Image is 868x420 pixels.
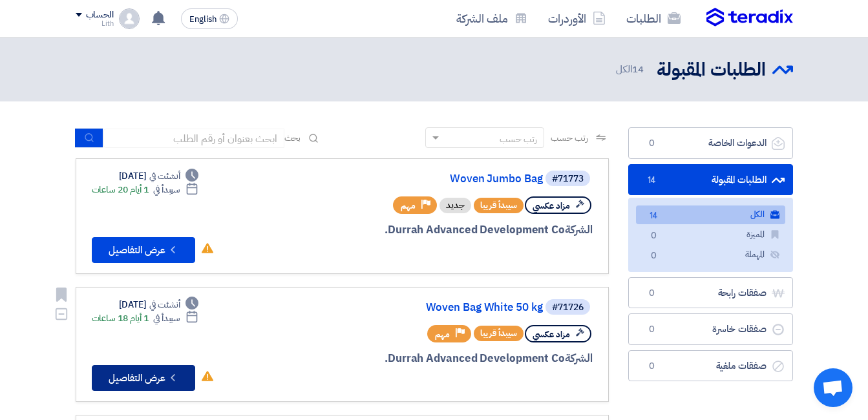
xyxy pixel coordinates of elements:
[284,131,301,145] span: بحث
[189,15,217,24] span: English
[538,3,616,34] a: الأوردرات
[636,246,785,264] a: المهملة
[92,365,195,391] button: عرض التفاصيل
[474,326,524,341] span: سيبدأ قريبا
[644,323,660,336] span: 0
[103,129,284,148] input: ابحث بعنوان أو رقم الطلب
[149,298,180,311] span: أنشئت في
[92,311,128,325] span: 18 ساعات
[153,311,180,325] span: سيبدأ في
[628,164,793,196] a: الطلبات المقبولة14
[644,287,660,300] span: 0
[644,137,660,150] span: 0
[646,229,662,243] span: 0
[616,62,646,77] span: الكل
[533,200,570,212] span: مزاد عكسي
[474,198,524,213] span: سيبدأ قريبا
[282,350,593,367] div: Durrah Advanced Development Co.
[565,350,593,366] span: الشركة
[646,209,662,223] span: 14
[628,313,793,345] a: صفقات خاسرة0
[86,10,114,21] div: الحساب
[153,183,180,196] span: سيبدأ في
[628,127,793,159] a: الدعوات الخاصة0
[92,237,195,263] button: عرض التفاصيل
[551,131,587,145] span: رتب حسب
[628,350,793,382] a: صفقات ملغية0
[435,328,450,341] span: مهم
[657,58,766,83] h2: الطلبات المقبولة
[401,200,416,212] span: مهم
[130,311,149,325] span: 1 أيام
[284,173,543,185] a: Woven Jumbo Bag
[565,222,593,238] span: الشركة
[632,62,644,76] span: 14
[814,368,852,407] div: Open chat
[119,298,199,311] div: [DATE]
[646,249,662,263] span: 0
[181,8,238,29] button: English
[119,169,199,183] div: [DATE]
[552,303,584,312] div: #71726
[119,8,140,29] img: profile_test.png
[92,183,128,196] span: 20 ساعات
[500,132,537,146] div: رتب حسب
[644,174,660,187] span: 14
[130,183,149,196] span: 1 أيام
[533,328,570,341] span: مزاد عكسي
[636,226,785,244] a: المميزة
[149,169,180,183] span: أنشئت في
[282,222,593,238] div: Durrah Advanced Development Co.
[446,3,538,34] a: ملف الشركة
[284,302,543,313] a: Woven Bag White 50 kg
[616,3,691,34] a: الطلبات
[706,8,793,27] img: Teradix logo
[644,360,660,373] span: 0
[552,174,584,184] div: #71773
[628,277,793,309] a: صفقات رابحة0
[76,20,114,27] div: Lith
[636,205,785,224] a: الكل
[439,198,471,213] div: جديد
